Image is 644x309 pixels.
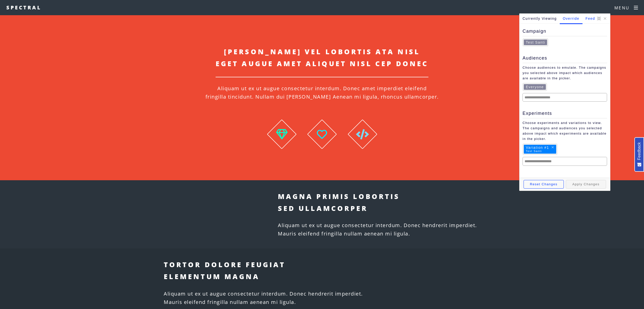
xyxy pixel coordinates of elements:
a: Menu [608,0,644,15]
p: Aliquam ut ex ut augue consectetur interdum. Donec hendrerit imperdiet. Mauris eleifend fringilla... [278,221,480,238]
optly-block: Currently Viewing [520,14,560,23]
optly-span: Test Santi [526,150,549,153]
span: Feedback [637,142,641,160]
button: Feedback - Show survey [634,137,644,172]
optly-block: Feed [583,14,598,23]
h2: [PERSON_NAME] vel lobortis ata nisl eget augue amet aliquet nisl cep donec [216,46,428,77]
optly-span: Test Santi [526,41,545,44]
optly-block: Choose audiences to emulate. The campaigns you selected above impact which audiences are availabl... [523,65,607,81]
optly-heading: Experiments [523,110,607,118]
optly-block: Choose experiments and variations to view. The campaigns and audiences you selected above impact ... [523,120,607,141]
h2: Tortor dolore feugiat elementum magna [164,259,366,283]
optly-span: Everyone [526,85,544,89]
optly-span: Variation #1 [526,146,549,149]
h2: Magna primis lobortis sed ullamcorper [278,190,480,214]
optly-block: Reset Changes [524,180,564,189]
optly-heading: Audiences [523,54,607,63]
span: Menu [614,5,630,11]
p: Aliquam ut ex ut augue consectetur interdum. Donec amet imperdiet eleifend fringilla tincidunt. N... [170,84,474,101]
p: Aliquam ut ex ut augue consectetur interdum. Donec hendrerit imperdiet. Mauris eleifend fringilla... [164,289,366,306]
optly-block: Override [560,14,583,23]
optly-heading: Campaign [523,28,607,36]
